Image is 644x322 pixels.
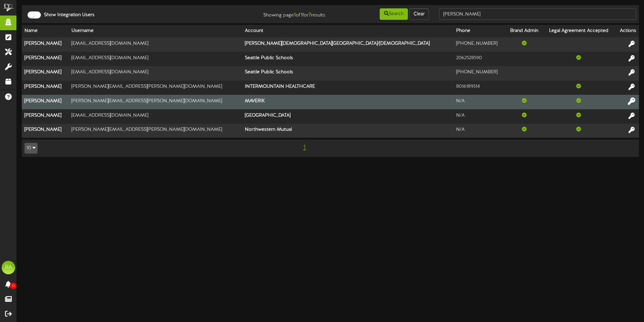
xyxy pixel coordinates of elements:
[69,109,242,124] td: [EMAIL_ADDRESS][DOMAIN_NAME]
[309,12,311,18] strong: 7
[69,25,242,37] th: Username
[453,37,505,52] td: [PHONE_NUMBER]
[453,66,505,81] td: [PHONE_NUMBER]
[69,81,242,95] td: [PERSON_NAME][EMAIL_ADDRESS][PERSON_NAME][DOMAIN_NAME]
[242,37,453,52] th: [PERSON_NAME][DEMOGRAPHIC_DATA][GEOGRAPHIC_DATA]/[DEMOGRAPHIC_DATA]
[453,81,505,95] td: 8016189514
[69,66,242,81] td: [EMAIL_ADDRESS][DOMAIN_NAME]
[39,12,95,18] label: Show Integration Users
[22,95,69,109] th: [PERSON_NAME]
[543,25,615,37] th: Legal Agreement Accepted
[453,25,505,37] th: Phone
[242,95,453,109] th: MAVERIK
[242,66,453,81] th: Seattle Public Schools
[22,52,69,66] th: [PERSON_NAME]
[242,124,453,138] th: Northwestern Mutual
[294,12,296,18] strong: 1
[10,283,17,289] span: 13
[22,109,69,124] th: [PERSON_NAME]
[615,25,639,37] th: Actions
[242,81,453,95] th: INTERMOUNTAIN HEALTHCARE
[22,66,69,81] th: [PERSON_NAME]
[242,25,453,37] th: Account
[24,143,38,154] button: 10
[69,124,242,138] td: [PERSON_NAME][EMAIL_ADDRESS][PERSON_NAME][DOMAIN_NAME]
[302,144,307,151] span: 1
[453,52,505,66] td: 2062528590
[453,109,505,124] td: N/A
[242,109,453,124] th: [GEOGRAPHIC_DATA]
[22,81,69,95] th: [PERSON_NAME]
[22,124,69,138] th: [PERSON_NAME]
[69,52,242,66] td: [EMAIL_ADDRESS][DOMAIN_NAME]
[242,52,453,66] th: Seattle Public Schools
[453,95,505,109] td: N/A
[69,95,242,109] td: [PERSON_NAME][EMAIL_ADDRESS][PERSON_NAME][DOMAIN_NAME]
[22,37,69,52] th: [PERSON_NAME]
[505,25,543,37] th: Brand Admin
[380,8,408,20] button: Search
[69,37,242,52] td: [EMAIL_ADDRESS][DOMAIN_NAME]
[453,124,505,138] td: N/A
[22,25,69,37] th: Name
[409,8,429,20] button: Clear
[2,261,15,274] div: RA
[301,12,303,18] strong: 1
[439,8,636,20] input: -- Search --
[227,8,330,19] div: Showing page of for results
